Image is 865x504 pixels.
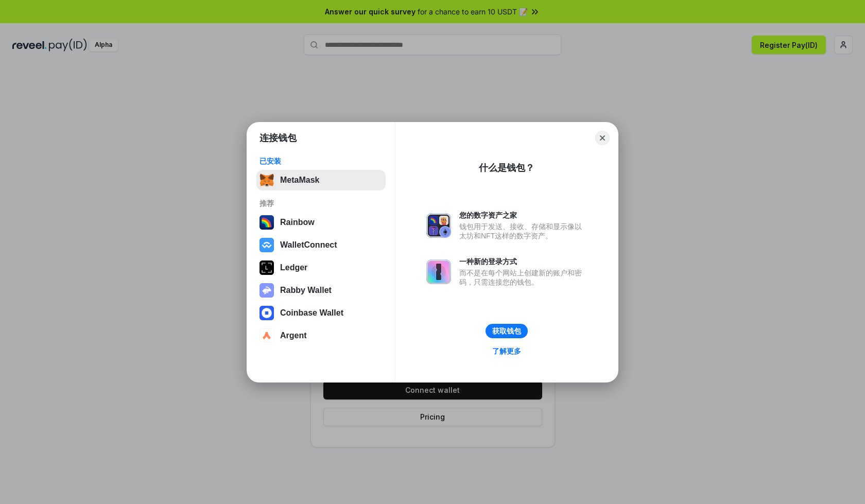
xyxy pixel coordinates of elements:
[486,324,528,338] button: 获取钱包
[280,218,315,227] div: Rainbow
[280,240,337,250] div: WalletConnect
[479,162,534,174] div: 什么是钱包？
[280,176,319,185] div: MetaMask
[259,215,274,230] img: svg+xml,%3Csvg%20width%3D%22120%22%20height%3D%22120%22%20viewBox%3D%220%200%20120%20120%22%20fil...
[259,328,274,343] img: svg+xml,%3Csvg%20width%3D%2228%22%20height%3D%2228%22%20viewBox%3D%220%200%2028%2028%22%20fill%3D...
[280,308,343,318] div: Coinbase Wallet
[486,344,527,358] a: 了解更多
[259,173,274,187] img: svg+xml,%3Csvg%20fill%3D%22none%22%20height%3D%2233%22%20viewBox%3D%220%200%2035%2033%22%20width%...
[259,157,383,166] div: 已安装
[595,131,610,145] button: Close
[280,286,332,295] div: Rabby Wallet
[256,170,386,190] button: MetaMask
[459,222,587,240] div: 钱包用于发送、接收、存储和显示像以太坊和NFT这样的数字资产。
[492,346,521,356] div: 了解更多
[280,263,307,272] div: Ledger
[259,238,274,252] img: svg+xml,%3Csvg%20width%3D%2228%22%20height%3D%2228%22%20viewBox%3D%220%200%2028%2028%22%20fill%3D...
[256,303,386,323] button: Coinbase Wallet
[459,257,587,266] div: 一种新的登录方式
[459,268,587,287] div: 而不是在每个网站上创建新的账户和密码，只需连接您的钱包。
[256,325,386,346] button: Argent
[259,283,274,298] img: svg+xml,%3Csvg%20xmlns%3D%22http%3A%2F%2Fwww.w3.org%2F2000%2Fsvg%22%20fill%3D%22none%22%20viewBox...
[256,212,386,233] button: Rainbow
[492,326,521,336] div: 获取钱包
[426,259,451,284] img: svg+xml,%3Csvg%20xmlns%3D%22http%3A%2F%2Fwww.w3.org%2F2000%2Fsvg%22%20fill%3D%22none%22%20viewBox...
[259,199,383,208] div: 推荐
[256,257,386,278] button: Ledger
[256,235,386,255] button: WalletConnect
[259,132,297,144] h1: 连接钱包
[459,211,587,220] div: 您的数字资产之家
[280,331,307,340] div: Argent
[256,280,386,301] button: Rabby Wallet
[259,306,274,320] img: svg+xml,%3Csvg%20width%3D%2228%22%20height%3D%2228%22%20viewBox%3D%220%200%2028%2028%22%20fill%3D...
[259,260,274,275] img: svg+xml,%3Csvg%20xmlns%3D%22http%3A%2F%2Fwww.w3.org%2F2000%2Fsvg%22%20width%3D%2228%22%20height%3...
[426,213,451,238] img: svg+xml,%3Csvg%20xmlns%3D%22http%3A%2F%2Fwww.w3.org%2F2000%2Fsvg%22%20fill%3D%22none%22%20viewBox...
